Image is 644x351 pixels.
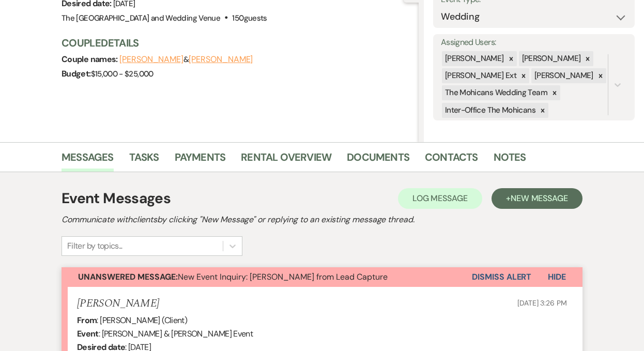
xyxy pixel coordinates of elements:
button: [PERSON_NAME] [189,55,253,64]
label: Assigned Users: [441,35,627,50]
a: Notes [494,149,526,172]
h1: Event Messages [62,188,171,209]
b: Event [77,328,99,339]
button: Dismiss Alert [472,267,531,287]
div: The Mohicans Wedding Team [442,85,549,100]
button: +New Message [492,188,582,209]
span: The [GEOGRAPHIC_DATA] and Wedding Venue [62,13,220,23]
span: Log Message [412,193,468,204]
a: Rental Overview [241,149,331,172]
b: From [77,315,97,326]
button: [PERSON_NAME] [119,55,183,64]
span: Budget: [62,68,91,79]
button: Log Message [398,188,482,209]
span: Couple names: [62,54,119,65]
h3: Couple Details [62,36,408,50]
div: [PERSON_NAME] [519,51,582,66]
span: [DATE] 3:26 PM [517,298,567,308]
span: 150 guests [232,13,267,23]
h5: [PERSON_NAME] [77,297,159,310]
a: Tasks [129,149,159,172]
div: Filter by topics... [67,240,122,252]
div: [PERSON_NAME] Ext [442,68,518,83]
a: Payments [175,149,226,172]
h2: Communicate with clients by clicking "New Message" or replying to an existing message thread. [62,213,582,226]
a: Contacts [425,149,478,172]
span: New Event Inquiry: [PERSON_NAME] from Lead Capture [78,271,388,282]
div: [PERSON_NAME] [442,51,505,66]
a: Messages [62,149,114,172]
div: Inter-Office The Mohicans [442,103,537,118]
span: New Message [511,193,568,204]
strong: Unanswered Message: [78,271,178,282]
span: Hide [548,271,566,282]
span: & [119,54,253,65]
button: Unanswered Message:New Event Inquiry: [PERSON_NAME] from Lead Capture [62,267,472,287]
button: Hide [531,267,582,287]
div: [PERSON_NAME] [531,68,595,83]
span: $15,000 - $25,000 [91,69,154,79]
a: Documents [347,149,409,172]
